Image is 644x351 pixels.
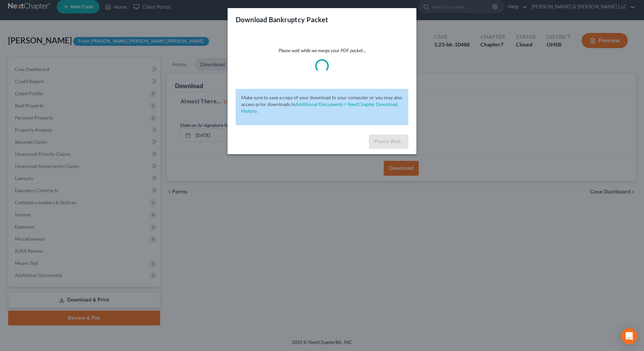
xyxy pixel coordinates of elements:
[236,47,408,54] p: Please wait while we merge your PDF packet...
[369,135,408,149] button: Please Wait...
[236,15,328,24] h3: Download Bankruptcy Packet
[375,139,403,144] span: Please Wait...
[621,328,637,344] div: Open Intercom Messenger
[241,101,398,114] a: Additional Documents > NextChapter Download History.
[241,94,403,114] p: Make sure to save a copy of your download to your computer or you may also access prior downloads in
